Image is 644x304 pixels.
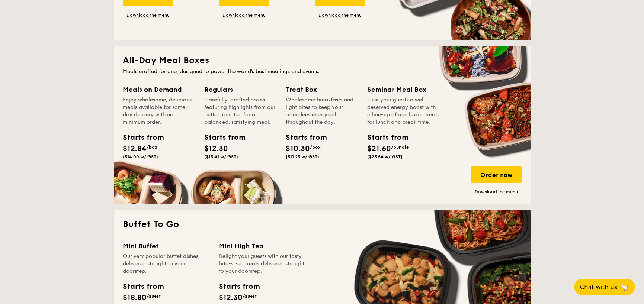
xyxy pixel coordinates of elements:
[219,12,269,18] a: Download the menu
[219,281,259,292] div: Starts from
[286,96,358,126] div: Wholesome breakfasts and light bites to keep your attendees energised throughout the day.
[204,96,277,126] div: Carefully-crafted boxes featuring highlights from our buffet, curated for a balanced, satisfying ...
[123,241,210,251] div: Mini Buffet
[286,84,358,95] div: Treat Box
[147,294,161,299] span: /guest
[367,144,391,153] span: $21.60
[391,145,409,150] span: /bundle
[123,293,147,302] span: $18.80
[219,241,306,251] div: Mini High Tea
[286,154,319,159] span: ($11.23 w/ GST)
[123,84,195,95] div: Meals on Demand
[123,253,210,275] div: Our very popular buffet dishes, delivered straight to your doorstep.
[123,96,195,126] div: Enjoy wholesome, delicious meals available for same-day delivery with no minimum order.
[204,84,277,95] div: Regulars
[147,145,157,150] span: /box
[367,154,403,159] span: ($23.54 w/ GST)
[310,145,321,150] span: /box
[219,253,306,275] div: Delight your guests with our tasty bite-sized treats delivered straight to your doorstep.
[367,84,440,95] div: Seminar Meal Box
[219,293,243,302] span: $12.30
[574,279,635,295] button: Chat with us🦙
[204,132,238,143] div: Starts from
[471,166,522,183] div: Order now
[286,144,310,153] span: $10.30
[204,144,228,153] span: $12.30
[620,283,629,291] span: 🦙
[123,144,147,153] span: $12.84
[471,189,522,195] a: Download the menu
[204,154,238,159] span: ($13.41 w/ GST)
[123,132,156,143] div: Starts from
[123,219,522,230] h2: Buffet To Go
[367,96,440,126] div: Give your guests a well-deserved energy boost with a line-up of meals and treats for lunch and br...
[367,132,401,143] div: Starts from
[123,55,522,67] h2: All-Day Meal Boxes
[123,12,173,18] a: Download the menu
[315,12,365,18] a: Download the menu
[123,68,522,75] div: Meals crafted for one, designed to power the world's best meetings and events.
[286,132,319,143] div: Starts from
[243,294,257,299] span: /guest
[123,281,163,292] div: Starts from
[580,284,617,291] span: Chat with us
[123,154,158,159] span: ($14.00 w/ GST)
